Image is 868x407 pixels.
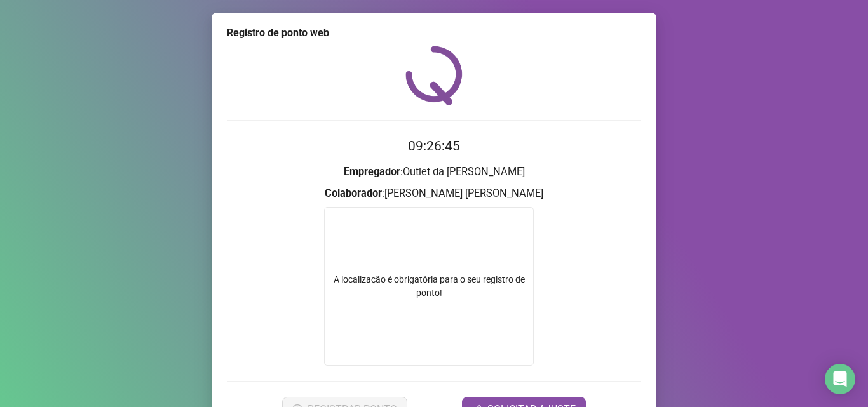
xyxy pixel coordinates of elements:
h3: : [PERSON_NAME] [PERSON_NAME] [227,185,641,202]
img: QRPoint [405,46,463,105]
strong: Colaborador [325,187,382,199]
div: Open Intercom Messenger [825,364,855,394]
div: A localização é obrigatória para o seu registro de ponto! [325,273,533,300]
div: Registro de ponto web [227,25,641,41]
time: 09:26:45 [408,138,460,154]
h3: : Outlet da [PERSON_NAME] [227,164,641,180]
strong: Empregador [344,166,400,178]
